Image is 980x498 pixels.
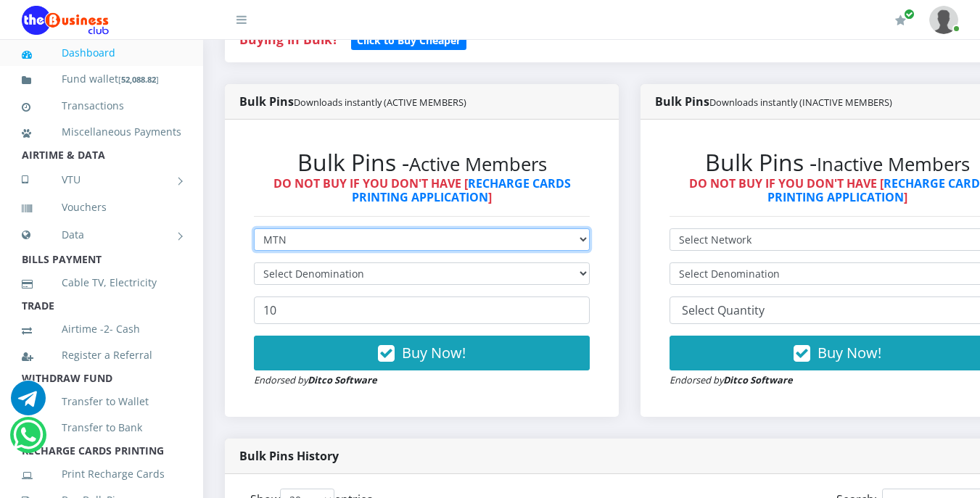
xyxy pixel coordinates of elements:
i: Renew/Upgrade Subscription [895,14,906,26]
a: Dashboard [22,36,181,70]
strong: DO NOT BUY IF YOU DON'T HAVE [ ] [273,175,571,205]
a: Register a Referral [22,339,181,372]
a: Airtime -2- Cash [22,312,181,346]
a: RECHARGE CARDS PRINTING APPLICATION [352,175,571,205]
strong: Bulk Pins [655,94,892,109]
small: Endorsed by [670,373,793,386]
a: VTU [22,162,181,198]
a: Data [22,217,181,253]
a: Vouchers [22,191,181,224]
span: Renew/Upgrade Subscription [904,9,915,20]
img: User [929,6,958,34]
strong: Bulk Pins History [239,448,339,464]
a: Transfer to Wallet [22,385,181,418]
a: Transfer to Bank [22,411,181,444]
small: Downloads instantly (INACTIVE MEMBERS) [709,96,892,109]
a: Chat for support [13,428,43,452]
small: [ ] [118,74,159,85]
strong: Ditco Software [308,373,377,386]
small: Inactive Members [817,152,970,177]
a: Click to Buy Cheaper [351,30,466,48]
a: Transactions [22,89,181,123]
strong: Ditco Software [723,373,793,386]
input: Enter Quantity [254,296,590,324]
small: Active Members [409,152,547,177]
button: Buy Now! [254,336,590,370]
h2: Bulk Pins - [254,149,590,176]
a: Fund wallet[52,088.82] [22,62,181,96]
img: Logo [22,6,109,35]
small: Endorsed by [254,373,377,386]
span: Buy Now! [818,343,881,362]
b: 52,088.82 [121,74,156,85]
a: Cable TV, Electricity [22,266,181,299]
small: Downloads instantly (ACTIVE MEMBERS) [294,96,466,109]
strong: Bulk Pins [239,94,466,109]
span: Buy Now! [402,343,466,362]
a: Chat for support [11,391,46,415]
a: Miscellaneous Payments [22,115,181,149]
a: Print Recharge Cards [22,457,181,491]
